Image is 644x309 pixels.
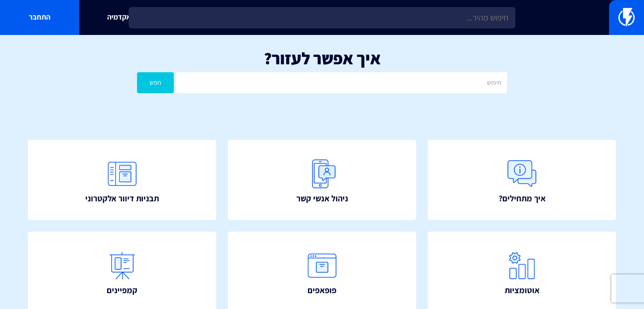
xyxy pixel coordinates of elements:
[28,140,216,220] a: תבניות דיוור אלקטרוני
[129,7,515,28] input: חיפוש מהיר...
[107,284,137,296] span: קמפיינים
[85,192,159,205] span: תבניות דיוור אלקטרוני
[505,284,540,296] span: אוטומציות
[176,72,507,93] input: חיפוש
[14,49,630,68] h1: איך אפשר לעזור?
[428,140,616,220] a: איך מתחילים?
[137,72,174,93] button: חפש
[228,140,416,220] a: ניהול אנשי קשר
[308,284,336,296] span: פופאפים
[499,192,546,205] span: איך מתחילים?
[296,192,348,205] span: ניהול אנשי קשר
